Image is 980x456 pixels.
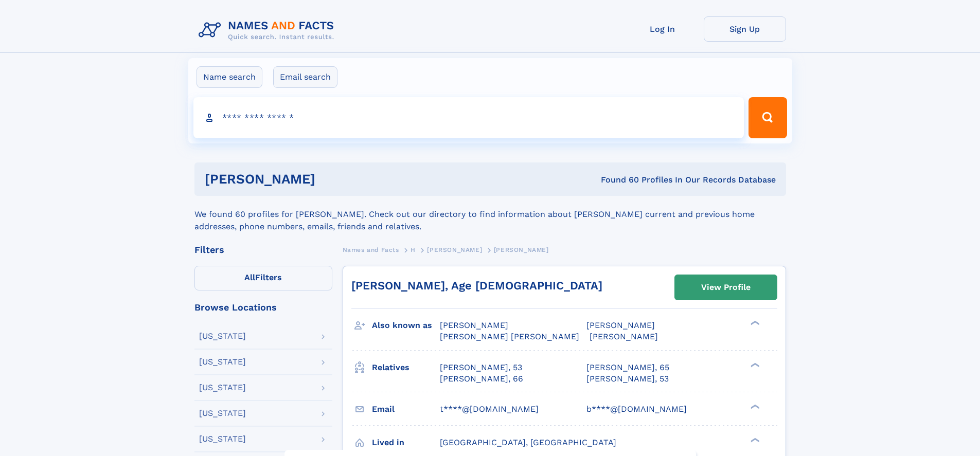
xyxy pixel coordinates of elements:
[675,275,777,300] a: View Profile
[748,361,760,368] div: ❯
[590,332,658,341] span: [PERSON_NAME]
[199,358,246,366] div: [US_STATE]
[372,400,440,418] h3: Email
[193,97,744,138] input: search input
[199,384,246,392] div: [US_STATE]
[440,362,522,373] a: [PERSON_NAME], 53
[749,97,787,138] button: Search Button
[701,276,751,299] div: View Profile
[704,16,786,42] a: Sign Up
[440,373,523,385] a: [PERSON_NAME], 66
[427,243,482,256] a: [PERSON_NAME]
[440,437,616,447] span: [GEOGRAPHIC_DATA], [GEOGRAPHIC_DATA]
[194,303,332,312] div: Browse Locations
[411,243,416,256] a: H
[440,332,579,341] span: [PERSON_NAME] [PERSON_NAME]
[351,279,602,292] a: [PERSON_NAME], Age [DEMOGRAPHIC_DATA]
[273,66,337,88] label: Email search
[494,246,549,253] span: [PERSON_NAME]
[199,332,246,340] div: [US_STATE]
[440,320,508,330] span: [PERSON_NAME]
[372,317,440,334] h3: Also known as
[458,174,776,186] div: Found 60 Profiles In Our Records Database
[586,373,669,385] a: [PERSON_NAME], 53
[194,245,332,254] div: Filters
[748,320,760,326] div: ❯
[586,362,669,373] a: [PERSON_NAME], 65
[748,436,760,443] div: ❯
[372,434,440,451] h3: Lived in
[205,173,458,186] h1: [PERSON_NAME]
[197,66,262,88] label: Name search
[372,359,440,376] h3: Relatives
[194,266,332,290] label: Filters
[411,246,416,253] span: H
[586,320,655,330] span: [PERSON_NAME]
[343,243,399,256] a: Names and Facts
[427,246,482,253] span: [PERSON_NAME]
[748,403,760,410] div: ❯
[199,435,246,443] div: [US_STATE]
[199,409,246,417] div: [US_STATE]
[194,16,343,44] img: Logo Names and Facts
[621,16,704,42] a: Log In
[194,196,786,233] div: We found 60 profiles for [PERSON_NAME]. Check out our directory to find information about [PERSON...
[244,272,255,282] span: All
